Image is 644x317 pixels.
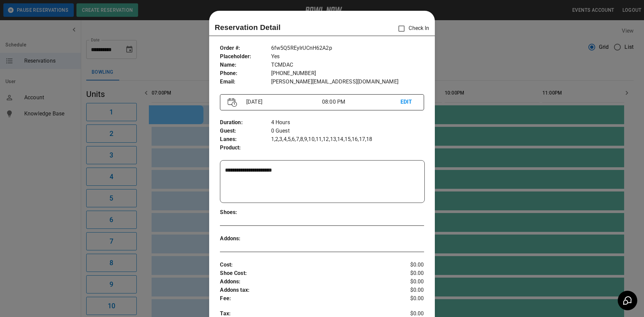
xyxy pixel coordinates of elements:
[220,44,271,52] p: Order # :
[390,286,424,294] p: $0.00
[220,78,271,86] p: Email :
[220,144,271,152] p: Product :
[271,52,424,61] p: Yes
[271,61,424,69] p: TCMDAC
[390,269,424,278] p: $0.00
[271,127,424,135] p: 0 Guest
[220,135,271,144] p: Lanes :
[220,127,271,135] p: Guest :
[271,78,424,86] p: [PERSON_NAME][EMAIL_ADDRESS][DOMAIN_NAME]
[271,44,424,52] p: 6fw5Q5REyIrUCnH62A2p
[322,98,400,106] p: 08:00 PM
[220,118,271,127] p: Duration :
[271,135,424,144] p: 1,2,3,4,5,6,7,8,9,10,11,12,13,14,15,16,17,18
[228,98,237,107] img: Vector
[271,69,424,78] p: [PHONE_NUMBER]
[215,22,281,33] p: Reservation Detail
[390,294,424,303] p: $0.00
[220,286,390,294] p: Addons tax :
[220,208,271,217] p: Shoes :
[390,261,424,269] p: $0.00
[220,294,390,303] p: Fee :
[220,52,271,61] p: Placeholder :
[390,278,424,286] p: $0.00
[394,22,429,36] p: Check In
[220,261,390,269] p: Cost :
[220,269,390,278] p: Shoe Cost :
[244,98,322,106] p: [DATE]
[220,61,271,69] p: Name :
[220,235,271,243] p: Addons :
[400,98,416,106] p: EDIT
[220,69,271,78] p: Phone :
[220,278,390,286] p: Addons :
[271,118,424,127] p: 4 Hours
